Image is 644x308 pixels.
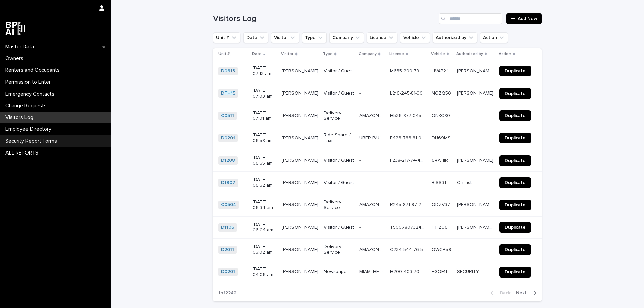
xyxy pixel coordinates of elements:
p: DU69MS [432,134,452,141]
p: - [457,112,460,119]
p: - [359,179,362,186]
a: Duplicate [499,155,531,166]
p: Permission to Enter [3,79,56,85]
span: Duplicate [505,247,526,252]
p: ALL REPORTS [3,150,44,156]
a: Duplicate [499,66,531,76]
p: Delivery Service [324,199,354,211]
p: QDZV37 [432,201,451,208]
p: [DATE] 07:01 am [253,110,276,122]
button: Type [302,32,327,43]
p: Oromar Woods De Souza Neto [457,201,495,208]
p: Maritza Saavedra [282,179,320,186]
p: [PERSON_NAME] [282,67,320,74]
p: [DATE] 05:02 am [253,244,276,255]
span: Duplicate [505,69,526,73]
p: Change Requests [3,103,52,109]
p: Visitor [281,50,293,58]
p: F238-217-74-400-0 [390,156,428,163]
p: - [457,246,460,253]
p: Diego E. Aguirre [457,156,495,163]
p: NQZQ50 [432,89,452,96]
span: Duplicate [505,136,526,140]
span: Duplicate [505,158,526,163]
button: Unit # [213,32,240,43]
p: [DATE] 06:04 am [253,222,276,233]
p: 1 of 2242 [213,285,242,301]
tr: C0504 [DATE] 06:34 am[PERSON_NAME][PERSON_NAME] Delivery ServiceAMAZON FLEXAMAZON FLEX R245-871-9... [213,194,542,216]
p: Date [252,50,262,58]
p: [DATE] 04:06 am [253,266,276,278]
p: - [457,134,460,141]
a: Duplicate [499,88,531,99]
span: Duplicate [505,203,526,207]
a: D1208 [221,158,235,163]
p: CASTILLO GONZALEZ [282,246,320,253]
p: Delivery Service [324,244,354,255]
p: [PERSON_NAME] [282,268,320,275]
button: Date [243,32,268,43]
p: [DATE] 06:52 am [253,177,276,188]
p: - [359,156,362,163]
p: Security Report Forms [3,138,62,144]
p: Visitor / Guest [324,180,354,186]
p: QWCB59 [432,246,453,253]
p: Renters and Occupants [3,67,65,73]
a: D1907 [221,180,235,186]
p: SECURITY [457,268,480,275]
p: L216-245-81-904-0 [390,89,428,96]
tr: D2011 [DATE] 05:02 am[PERSON_NAME][PERSON_NAME] Delivery ServiceAMAZON FLEXAMAZON FLEX C234-544-7... [213,239,542,261]
span: Duplicate [505,270,526,274]
p: On List [457,179,473,186]
p: UBER P/U [359,134,381,141]
span: Duplicate [505,113,526,118]
a: Add New [506,13,542,24]
p: [DATE] 07:13 am [253,65,276,77]
p: T50078073245-0 [390,223,428,230]
p: H200-403-70-389-0 [390,268,428,275]
p: Emergency Contacts [3,91,60,97]
p: Visitor / Guest [324,90,354,96]
button: Back [485,290,513,296]
p: Action [499,50,511,58]
p: RISS31 [432,179,447,186]
img: dwgmcNfxSF6WIOOXiGgu [5,22,25,35]
p: H536-877-045-45-0 [390,112,428,119]
a: Duplicate [499,133,531,143]
p: Visitor / Guest [324,225,354,230]
p: [PERSON_NAME] [457,89,495,96]
p: - [359,223,362,230]
p: - [359,89,362,96]
a: D0201 [221,135,235,141]
p: Visitor / Guest [324,68,354,74]
p: R245-871-97-200-0 [390,201,428,208]
p: - [359,67,362,74]
p: QNKC80 [432,112,451,119]
p: - [390,179,393,186]
p: Vehicle [431,50,445,58]
p: EGQF11 [432,268,448,275]
p: M635-200-79-466-0 [390,67,428,74]
p: IPHZ96 [432,223,449,230]
p: STEVEN ELGUERA [282,134,320,141]
p: [PERSON_NAME] [282,112,320,119]
p: Esteban Tome/Claes Wahlestedt [457,223,495,230]
button: Vehicle [400,32,430,43]
tr: D1106 [DATE] 06:04 am[PERSON_NAME][PERSON_NAME] Visitor / Guest-- T50078073245-0T50078073245-0 IP... [213,216,542,239]
a: D2011 [221,247,234,253]
a: Duplicate [499,222,531,233]
button: Authorized by [433,32,477,43]
button: Company [329,32,364,43]
p: Ride Share / Taxi [324,132,354,144]
p: [PERSON_NAME] [282,89,320,96]
button: License [367,32,397,43]
tr: D1208 [DATE] 06:55 am[PERSON_NAME][PERSON_NAME] Visitor / Guest-- F238-217-74-400-0F238-217-74-40... [213,149,542,172]
button: Next [513,290,542,296]
span: Back [496,291,511,295]
p: AMAZON FLEX [359,112,386,119]
p: [PERSON_NAME] [282,223,320,230]
tr: D0613 [DATE] 07:13 am[PERSON_NAME][PERSON_NAME] Visitor / Guest-- M635-200-79-466-0M635-200-79-46... [213,60,542,82]
p: AMAZON FLEX [359,246,386,253]
tr: D0201 [DATE] 06:58 am[PERSON_NAME][PERSON_NAME] Ride Share / TaxiUBER P/UUBER P/U E426-786-81-089... [213,127,542,149]
a: DTH15 [221,90,235,96]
